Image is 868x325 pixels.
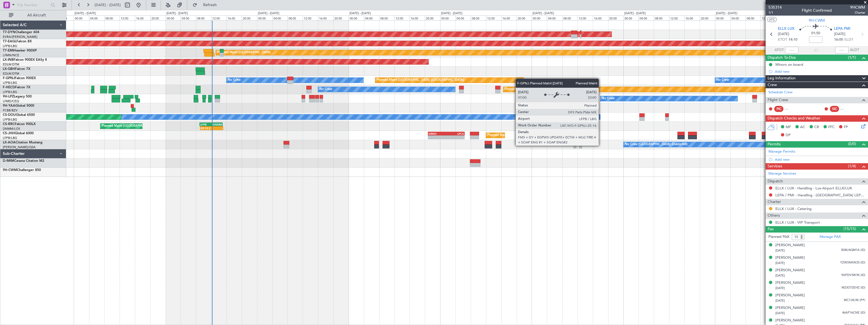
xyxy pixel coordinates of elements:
[212,126,223,130] div: -
[841,248,865,253] span: BS8U4QM1A (ID)
[257,15,272,20] div: 00:00
[319,85,332,94] div: No Crew
[3,67,15,71] span: LX-GBH
[593,15,608,20] div: 16:00
[768,234,789,240] label: Planned PAX
[181,15,196,20] div: 04:00
[135,15,150,20] div: 16:00
[768,178,783,185] span: Dispatch
[287,15,303,20] div: 08:00
[3,141,16,144] span: LX-AOA
[211,15,226,20] div: 12:00
[775,248,785,253] span: [DATE]
[775,206,812,211] a: ELLX / LUX - Catering
[3,31,39,34] a: T7-DYNChallenger 604
[761,15,776,20] div: 12:00
[3,67,30,71] a: LX-GBHFalcon 7X
[3,49,14,52] span: T7-EMI
[242,15,257,20] div: 20:00
[844,124,848,130] span: FP
[3,77,15,80] span: F-GPNJ
[684,15,700,20] div: 16:00
[768,55,796,61] span: Dispatch To-Dos
[102,122,189,130] div: Planned Maint [GEOGRAPHIC_DATA] ([GEOGRAPHIC_DATA])
[150,15,166,20] div: 20:00
[228,76,241,84] div: No Crew
[377,76,464,84] div: Planned Maint [GEOGRAPHIC_DATA] ([GEOGRAPHIC_DATA])
[201,126,211,130] div: 09:10 Z
[828,124,835,130] span: FFC
[842,311,865,315] span: 46AP16CNE (ID)
[3,145,36,149] a: [PERSON_NAME]/QSA
[75,11,96,16] div: [DATE] - [DATE]
[441,11,462,16] div: [DATE] - [DATE]
[487,131,575,140] div: Planned Maint [GEOGRAPHIC_DATA] ([GEOGRAPHIC_DATA])
[104,15,120,20] div: 08:00
[3,113,35,117] a: CS-DOUGlobal 6500
[3,40,16,43] span: T7-EAGL
[14,13,59,17] span: All Aircraft
[3,35,37,39] a: EVRA/[PERSON_NAME]
[17,1,49,9] input: Trip Number
[625,140,687,149] div: No Crew [GEOGRAPHIC_DATA] (Dublin Intl)
[778,26,795,32] span: ELLX LUX
[778,31,789,37] span: [DATE]
[3,40,32,43] a: T7-EAGLFalcon 8X
[716,76,729,84] div: No Crew
[226,15,242,20] div: 16:00
[775,243,805,248] div: [PERSON_NAME]
[848,55,856,60] span: (1/1)
[532,11,554,16] div: [DATE] - [DATE]
[455,15,471,20] div: 04:00
[638,15,654,20] div: 04:00
[3,123,36,126] a: CS-RRCFalcon 900LX
[3,159,14,163] span: D-IMIM
[842,285,865,290] span: M23O72EHZ (ID)
[3,81,17,85] a: LFPB/LBG
[802,8,832,13] div: Flight Confirmed
[3,99,19,103] a: LFMD/CEQ
[768,75,796,82] span: Leg Information
[428,136,446,139] div: -
[3,123,15,126] span: CS-RRC
[788,37,797,43] span: 14:10
[95,3,121,8] span: [DATE] - [DATE]
[3,104,15,107] span: 9H-YAA
[3,72,19,76] a: EDLW/DTM
[440,15,455,20] div: 00:00
[303,15,318,20] div: 12:00
[775,299,785,303] span: [DATE]
[775,273,785,278] span: [DATE]
[190,1,223,9] button: Refresh
[505,85,592,94] div: Planned Maint [GEOGRAPHIC_DATA] ([GEOGRAPHIC_DATA])
[6,11,60,20] button: All Aircraft
[767,17,777,22] button: UTC
[446,136,464,139] div: -
[768,141,781,148] span: Permits
[3,95,32,98] a: 9H-LPZLegacy 500
[669,15,684,20] div: 12:00
[844,37,853,43] span: ELDT
[211,123,222,126] div: DNMM
[3,31,15,34] span: T7-DYN
[715,15,730,20] div: 00:00
[3,168,17,172] span: 9H-CWM
[3,127,20,131] a: DNMM/LOS
[3,95,14,98] span: 9H-LPZ
[272,15,288,20] div: 04:00
[3,62,19,67] a: EDLW/DTM
[746,15,761,20] div: 08:00
[602,94,615,103] div: No Crew
[3,118,17,122] a: LFPB/LBG
[3,132,15,135] span: CS-JHH
[774,106,783,112] div: PIC
[834,31,845,37] span: [DATE]
[3,49,37,52] a: T7-EMIHawker 900XP
[850,4,865,10] span: 9HCWM
[196,15,211,20] div: 08:00
[850,47,859,53] span: ALDT
[830,106,839,112] div: SIC
[844,226,856,232] span: (15/15)
[3,113,16,117] span: CS-DOU
[809,18,825,23] span: 9H-CWM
